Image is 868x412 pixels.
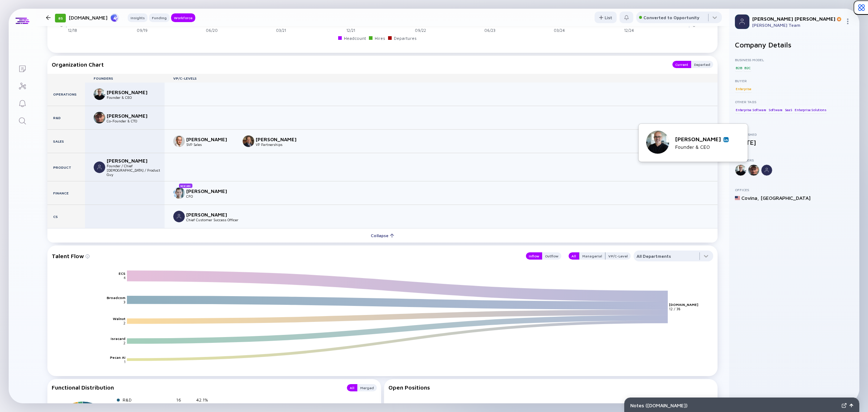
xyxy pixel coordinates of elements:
div: Founders [735,158,854,162]
div: [GEOGRAPHIC_DATA] [761,195,810,201]
img: United States Flag [735,196,740,201]
button: Current [672,61,691,68]
img: Expand Notes [842,403,847,408]
button: Outflow [542,252,561,260]
div: Enterprise [735,85,752,92]
div: Departed [691,61,713,68]
div: [PERSON_NAME] [186,211,234,218]
div: [PERSON_NAME] [186,188,234,194]
div: Open Positions [388,384,714,391]
div: R&D [47,106,85,129]
div: Product [47,153,85,181]
div: Founders [85,76,165,80]
div: Notes ( [DOMAIN_NAME] ) [630,402,839,408]
tspan: 12/18 [68,28,77,33]
div: Sales [47,130,85,153]
div: Founder & CEO [107,95,154,100]
div: Software [768,106,783,113]
a: Reminders [9,94,36,112]
div: Operations [47,83,85,106]
button: All [569,252,579,260]
tspan: 09/19 [137,28,148,33]
button: All [347,384,357,391]
div: List [595,12,617,23]
img: Profile Picture [735,14,749,29]
div: Converted to Opportunity [643,15,699,20]
button: List [595,12,617,23]
img: Menu [845,18,851,24]
div: [PERSON_NAME] [107,157,154,164]
div: VP Partnerships [256,142,303,147]
div: Enterprise Software [735,106,767,113]
div: Founder / Chief [DEMOGRAPHIC_DATA] / Product Guy [107,164,165,177]
button: Merged [357,384,377,391]
div: CFO [186,194,234,198]
img: Ron G. picture [94,88,105,100]
div: [PERSON_NAME] [675,136,729,142]
tspan: 03/21 [276,28,286,33]
div: Founder & CEO [675,144,729,150]
div: Workforce [171,14,195,21]
div: Finance [47,181,85,205]
div: Managerial [579,252,605,260]
div: 16 [176,397,193,403]
img: Robert Huck Huckaby picture [173,211,185,222]
a: Search [9,112,36,129]
div: Collapse [366,230,399,241]
div: Covina , [741,195,759,201]
img: Ron G. Linkedin Profile [724,138,728,141]
div: Co-Founder & CTO [107,119,154,123]
button: Insights [128,13,148,22]
text: 3 [123,300,125,304]
button: VP/C-Level [605,252,631,260]
h2: Company Details [735,41,854,49]
div: [PERSON_NAME] [107,113,154,119]
tspan: 09/22 [415,28,426,33]
div: CS [47,205,85,228]
div: [PERSON_NAME] [186,136,234,142]
button: Managerial [579,252,605,260]
img: Ron G. picture [646,131,669,154]
div: Offices [735,188,854,192]
div: Buyer [735,79,854,83]
div: Chief Customer Success Officer [186,218,238,222]
text: 4 [124,276,125,280]
img: Amitai Tamir picture [173,187,185,199]
div: Established [735,132,854,136]
img: Peter Szulman picture [94,112,105,123]
div: B2C [744,64,751,71]
div: [DOMAIN_NAME] [69,13,119,22]
img: Tobias Stanzel picture [94,161,105,173]
div: Other Tags [735,100,854,104]
button: Inflow [526,252,542,260]
div: 42.1% [196,397,214,403]
button: Collapse [47,228,718,243]
text: 2 [123,341,125,345]
text: 12 / 38 [669,307,681,311]
div: 85 [55,14,66,22]
text: Isracard [111,337,125,341]
div: SVP Sales [186,142,234,147]
text: Broadcom [107,295,125,300]
text: 1 [124,360,125,364]
tspan: 12/21 [346,28,355,33]
text: [DOMAIN_NAME] [669,303,699,307]
text: ECS [119,272,125,276]
div: Talent Flow [52,251,519,261]
tspan: 06/20 [206,28,218,33]
tspan: 06/23 [484,28,495,33]
tspan: 03/24 [554,28,565,33]
div: Functional Distribution [52,384,340,391]
div: New Hire [179,184,192,188]
tspan: 12/24 [625,28,634,33]
div: [PERSON_NAME] [107,89,154,95]
div: [DATE] [735,139,854,146]
div: [PERSON_NAME] Team [752,22,842,28]
div: Business Model [735,58,854,62]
